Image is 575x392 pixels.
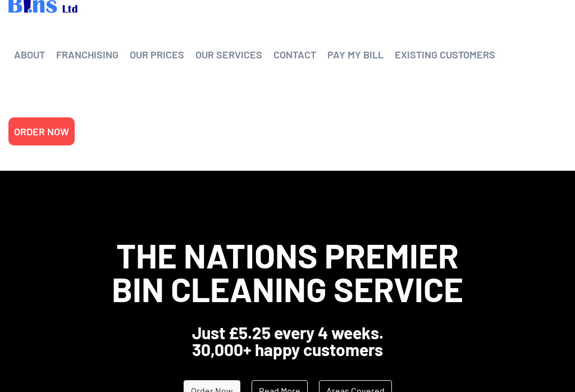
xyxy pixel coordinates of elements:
[130,46,184,63] a: OUR PRICES
[112,235,463,309] span: The Nations Premier Bin Cleaning Service
[195,46,262,63] a: OUR SERVICES
[327,46,384,63] a: PAY MY BILL
[14,123,69,140] a: ORDER NOW
[56,46,118,63] a: FRANCHISING
[273,46,316,63] a: CONTACT
[14,46,45,63] a: ABOUT
[395,46,495,63] a: EXISTING CUSTOMERS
